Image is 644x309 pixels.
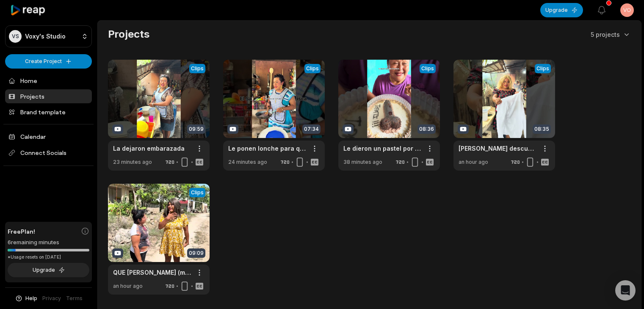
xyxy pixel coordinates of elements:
span: Free Plan! [8,227,35,236]
div: VS [9,30,22,43]
div: Open Intercom Messenger [615,280,636,301]
button: 5 projects [591,30,631,39]
a: Le dieron un pastel por su cumpleaños y no le gustó [343,144,421,153]
a: La dejaron embarazada [113,144,185,153]
a: Le ponen lonche para que se lo coma con otra [228,144,306,153]
button: Help [15,295,37,302]
span: Help [25,295,37,302]
a: Terms [66,295,83,302]
a: Brand template [5,105,92,119]
a: Calendar [5,130,92,143]
button: Upgrade [8,263,89,277]
div: 6 remaining minutes [8,238,89,247]
p: Voxy's Studio [25,33,66,40]
div: *Usage resets on [DATE] [8,254,89,260]
button: Create Project [5,54,92,69]
a: [PERSON_NAME] descubrió que su papá engaña a [PERSON_NAME] [459,144,536,153]
button: Upgrade [540,3,583,17]
a: Privacy [42,295,61,302]
a: Home [5,74,92,88]
a: Projects [5,89,92,103]
a: QUE [PERSON_NAME] (mi hija se fue a buscar al hombre y su mamá lo escondió) [113,268,191,277]
h2: Projects [108,28,149,41]
span: Connect Socials [5,145,92,160]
